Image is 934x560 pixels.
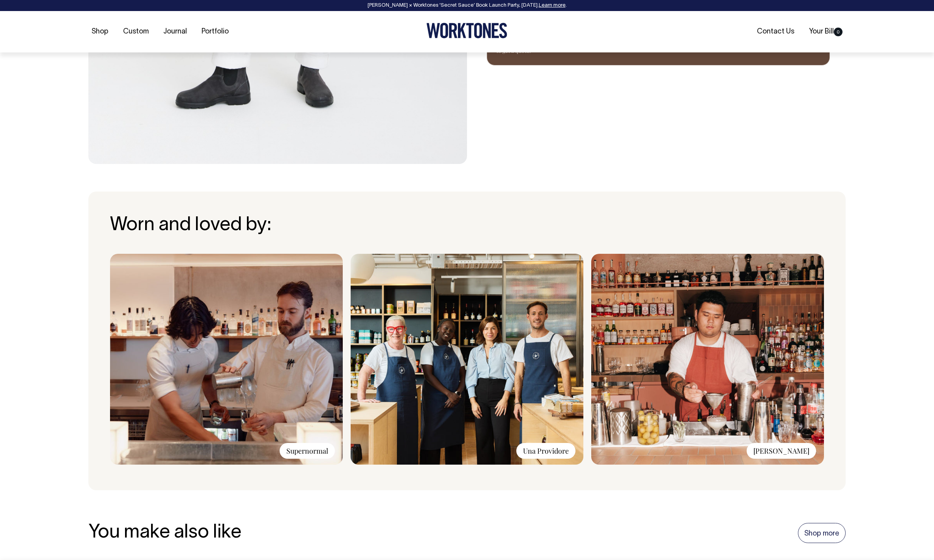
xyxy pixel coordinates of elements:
a: Learn more [539,3,566,8]
img: Una.jpg [351,254,583,465]
div: [PERSON_NAME] [747,443,816,459]
a: Your Bill0 [806,25,846,38]
div: Una Providore [516,443,575,459]
h3: You make also like [88,523,241,543]
a: Shop [88,25,112,38]
img: Supernormal.jpg [110,254,343,465]
div: Supernormal [280,443,335,459]
a: Custom [120,25,152,38]
a: Shop more [798,523,846,543]
a: Contact Us [754,25,798,38]
img: WORKTONES_BIANCA_LOW-RES_SELECTS-13.jpg [591,254,824,465]
span: 0 [834,28,842,36]
a: Portfolio [198,25,232,38]
div: [PERSON_NAME] × Worktones ‘Secret Sauce’ Book Launch Party, [DATE]. . [8,3,926,8]
h3: Worn and loved by: [110,215,824,236]
a: Journal [160,25,190,38]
